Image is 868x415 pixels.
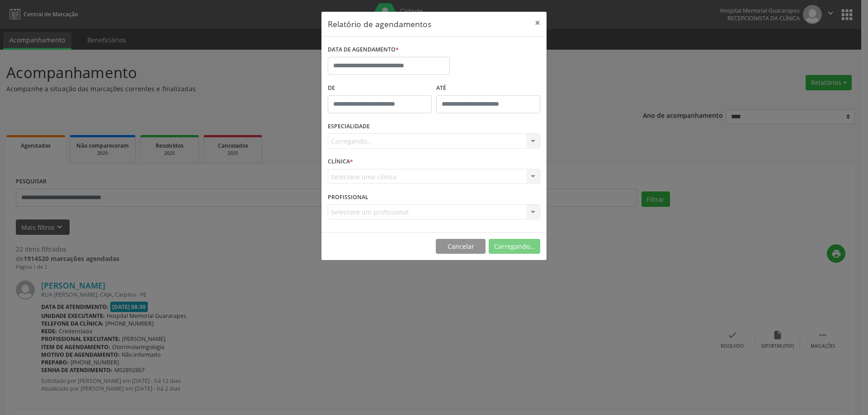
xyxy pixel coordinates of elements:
[436,239,486,254] button: Cancelar
[328,120,370,134] label: ESPECIALIDADE
[328,43,399,57] label: DATA DE AGENDAMENTO
[328,190,368,204] label: PROFISSIONAL
[528,12,547,34] button: Close
[328,18,431,30] h5: Relatório de agendamentos
[328,81,432,95] label: De
[328,155,353,169] label: CLÍNICA
[489,239,540,254] button: Carregando...
[436,81,540,95] label: ATÉ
